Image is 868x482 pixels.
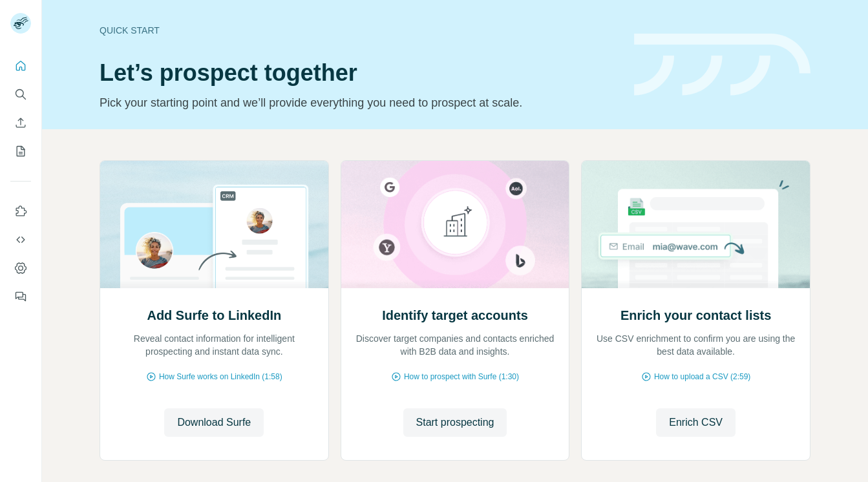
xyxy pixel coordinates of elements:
[404,371,519,382] span: How to prospect with Surfe (1:30)
[354,332,556,358] p: Discover target companies and contacts enriched with B2B data and insights.
[10,200,31,223] button: Use Surfe on LinkedIn
[595,332,797,358] p: Use CSV enrichment to confirm you are using the best data available.
[159,371,282,382] span: How Surfe works on LinkedIn (1:58)
[10,228,31,251] button: Use Surfe API
[147,306,281,324] h2: Add Surfe to LinkedIn
[164,408,264,437] button: Download Surfe
[669,415,723,430] span: Enrich CSV
[382,306,528,324] h2: Identify target accounts
[620,306,771,324] h2: Enrich your contact lists
[403,408,507,437] button: Start prospecting
[656,408,736,437] button: Enrich CSV
[10,83,31,106] button: Search
[100,24,619,37] div: Quick start
[10,140,31,163] button: My lists
[581,161,810,288] img: Enrich your contact lists
[100,60,619,86] h1: Let’s prospect together
[654,371,750,382] span: How to upload a CSV (2:59)
[10,54,31,78] button: Quick start
[341,161,570,288] img: Identify target accounts
[416,415,494,430] span: Start prospecting
[113,332,315,358] p: Reveal contact information for intelligent prospecting and instant data sync.
[10,285,31,308] button: Feedback
[100,161,329,288] img: Add Surfe to LinkedIn
[634,34,810,96] img: banner
[10,257,31,280] button: Dashboard
[100,94,619,112] p: Pick your starting point and we’ll provide everything you need to prospect at scale.
[10,111,31,134] button: Enrich CSV
[177,415,251,430] span: Download Surfe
